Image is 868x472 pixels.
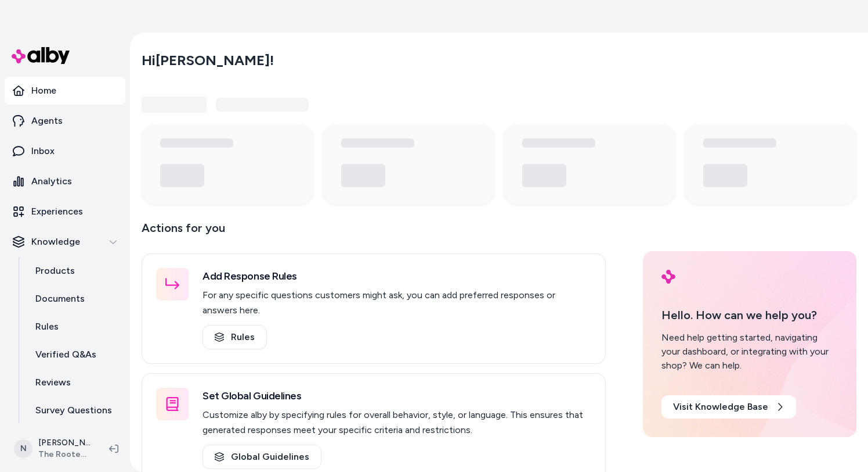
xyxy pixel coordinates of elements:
[24,396,125,424] a: Survey Questions
[35,264,75,278] p: Products
[31,84,56,98] p: Home
[202,288,591,318] p: For any specific questions customers might ask, you can add preferred responses or answers here.
[35,320,59,334] p: Rules
[661,306,838,324] p: Hello. How can we help you?
[38,449,91,460] span: The Rooted Plant Shop
[24,341,125,369] a: Verified Q&As
[5,228,125,256] button: Knowledge
[31,174,72,188] p: Analytics
[5,198,125,226] a: Experiences
[24,313,125,341] a: Rules
[202,268,591,284] h3: Add Response Rules
[24,285,125,313] a: Documents
[7,430,100,467] button: N[PERSON_NAME]The Rooted Plant Shop
[142,52,274,69] h2: Hi [PERSON_NAME] !
[202,388,591,404] h3: Set Global Guidelines
[5,77,125,105] a: Home
[24,369,125,396] a: Reviews
[142,219,606,246] p: Actions for you
[202,407,591,438] p: Customize alby by specifying rules for overall behavior, style, or language. This ensures that ge...
[5,137,125,165] a: Inbox
[661,270,675,284] img: alby Logo
[38,437,91,449] p: [PERSON_NAME]
[31,235,80,249] p: Knowledge
[12,47,70,64] img: alby Logo
[24,257,125,285] a: Products
[35,403,112,417] p: Survey Questions
[31,114,63,128] p: Agents
[31,144,55,158] p: Inbox
[5,167,125,195] a: Analytics
[202,325,267,349] a: Rules
[14,439,32,458] span: N
[661,331,838,373] div: Need help getting started, navigating your dashboard, or integrating with your shop? We can help.
[661,395,796,419] a: Visit Knowledge Base
[5,107,125,135] a: Agents
[202,445,321,469] a: Global Guidelines
[35,292,85,306] p: Documents
[35,348,96,362] p: Verified Q&As
[35,376,71,389] p: Reviews
[31,205,83,219] p: Experiences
